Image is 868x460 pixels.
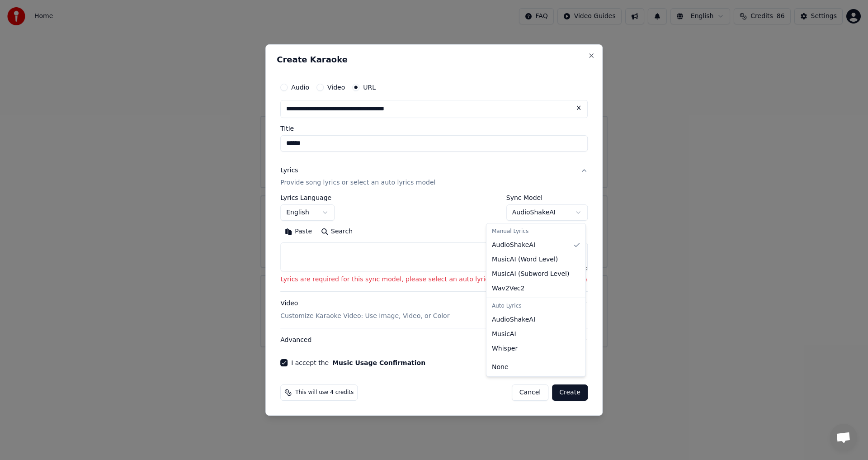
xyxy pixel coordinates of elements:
div: Auto Lyrics [488,300,584,313]
span: AudioShakeAI [492,315,535,324]
span: MusicAI [492,330,516,339]
div: Manual Lyrics [488,225,584,238]
span: Whisper [492,344,518,353]
span: MusicAI ( Subword Level ) [492,270,569,279]
span: Wav2Vec2 [492,284,524,293]
span: None [492,363,509,372]
span: AudioShakeAI [492,241,535,250]
span: MusicAI ( Word Level ) [492,255,558,264]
